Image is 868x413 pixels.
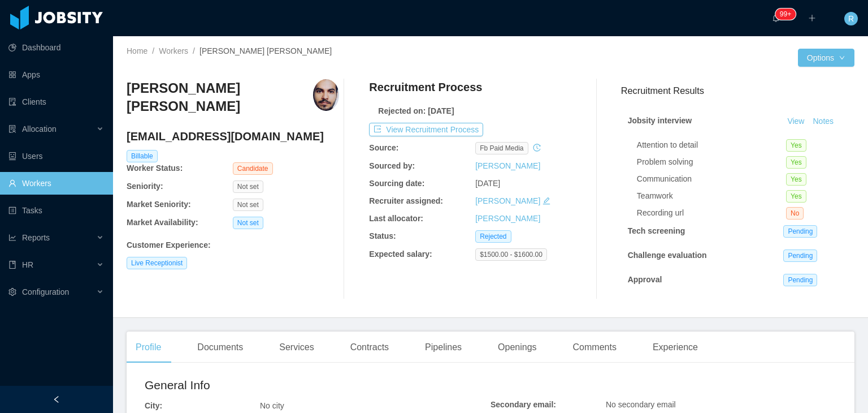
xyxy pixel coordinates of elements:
span: No secondary email [606,400,676,409]
b: Last allocator: [369,214,423,223]
h2: General Info [145,376,491,394]
span: HR [22,260,33,269]
sup: 229 [775,8,796,20]
a: icon: profileTasks [8,199,104,222]
i: icon: solution [8,125,16,133]
div: Recording url [637,207,786,219]
span: R [848,12,854,25]
div: Problem solving [637,156,786,168]
div: Pipelines [416,332,471,363]
b: Sourced by: [369,161,415,170]
h3: [PERSON_NAME] [PERSON_NAME] [127,79,313,116]
span: [PERSON_NAME] [PERSON_NAME] [199,46,332,55]
i: icon: edit [542,197,550,205]
img: 727758b3-43aa-464d-9aa4-eb31da3e7140_68642aa854cfd-400w.png [313,79,338,111]
b: Worker Status: [127,164,183,173]
span: Pending [783,274,817,286]
span: Pending [783,225,817,238]
a: icon: exportView Recruitment Process [369,125,483,134]
div: Teamwork [637,190,786,202]
a: icon: robotUsers [8,145,104,167]
button: Optionsicon: down [798,49,854,67]
span: Yes [786,156,806,169]
span: Reports [22,233,50,242]
b: Secondary email: [491,400,556,409]
a: [PERSON_NAME] [475,214,540,223]
span: No [786,207,804,220]
b: Market Seniority: [127,200,191,209]
b: Seniority: [127,182,163,191]
span: Billable [127,150,158,162]
div: Contracts [341,332,398,363]
span: Allocation [22,124,57,134]
span: Rejected [475,230,511,243]
b: Status: [369,231,396,240]
a: [PERSON_NAME] [475,196,540,205]
b: Customer Experience : [127,240,211,249]
div: Experience [644,332,707,363]
span: Yes [786,173,806,186]
i: icon: bell [772,14,780,22]
button: Notes [808,115,838,128]
a: icon: auditClients [8,91,104,113]
button: icon: exportView Recruitment Process [369,123,483,136]
a: icon: userWorkers [8,172,104,195]
span: Candidate [233,162,273,175]
a: icon: appstoreApps [8,63,104,86]
h4: [EMAIL_ADDRESS][DOMAIN_NAME] [127,128,339,144]
span: Live Receptionist [127,257,187,269]
strong: Jobsity interview [628,116,692,125]
span: No city [260,401,284,410]
span: / [193,46,195,55]
strong: Tech screening [628,226,685,235]
span: [DATE] [475,179,500,188]
span: Not set [233,217,263,229]
i: icon: book [8,261,16,269]
a: Home [127,46,147,55]
i: icon: line-chart [8,234,16,242]
h4: Recruitment Process [369,79,482,95]
i: icon: history [533,144,541,152]
span: Not set [233,199,263,211]
strong: Challenge evaluation [628,251,707,260]
span: fb paid media [475,142,528,154]
div: Communication [637,173,786,185]
span: Yes [786,139,806,152]
i: icon: plus [808,14,816,22]
div: Comments [564,332,626,363]
b: Market Availability: [127,218,198,227]
b: Source: [369,143,398,152]
span: Not set [233,180,263,193]
strong: Approval [628,275,662,284]
a: View [783,117,808,126]
a: Workers [159,46,188,55]
i: icon: setting [8,288,16,296]
div: Services [270,332,323,363]
a: [PERSON_NAME] [475,161,540,170]
span: Pending [783,249,817,262]
b: Sourcing date: [369,179,424,188]
div: Documents [188,332,252,363]
a: icon: pie-chartDashboard [8,36,104,59]
div: Openings [489,332,546,363]
div: Attention to detail [637,139,786,151]
div: Profile [127,332,170,363]
b: Expected salary: [369,249,432,259]
span: Configuration [22,287,69,296]
h3: Recruitment Results [621,84,854,98]
span: $1500.00 - $1600.00 [475,248,547,261]
span: / [152,46,154,55]
b: Rejected on: [DATE] [378,106,454,115]
span: Yes [786,190,806,203]
b: Recruiter assigned: [369,196,443,205]
b: City: [145,401,162,410]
